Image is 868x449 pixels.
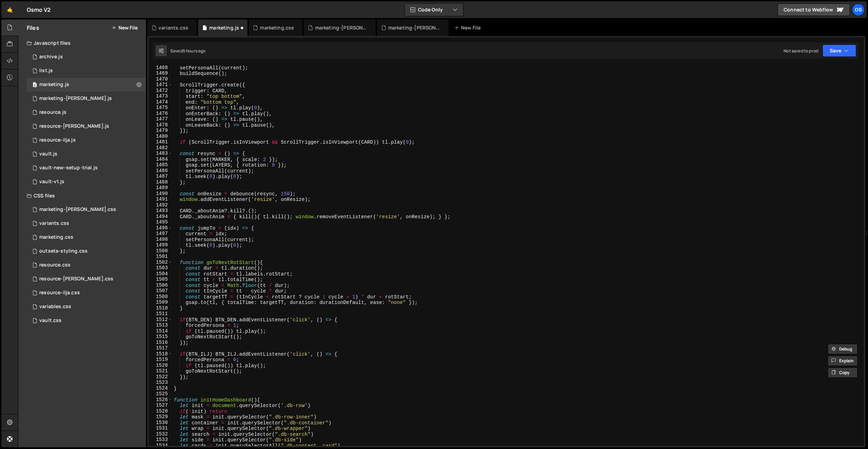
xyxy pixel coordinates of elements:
[149,282,172,288] div: 1506
[149,99,172,105] div: 1474
[149,437,172,443] div: 1533
[149,116,172,122] div: 1477
[39,220,69,227] div: variants.css
[39,234,73,240] div: marketing.css
[149,134,172,139] div: 1480
[149,420,172,426] div: 1530
[149,202,172,208] div: 1492
[149,351,172,357] div: 1518
[149,65,172,71] div: 1468
[149,242,172,248] div: 1499
[149,340,172,346] div: 1516
[39,276,113,282] div: resource-[PERSON_NAME].css
[39,206,116,213] div: marketing-[PERSON_NAME].css
[149,173,172,179] div: 1487
[27,133,146,147] div: 16596/46195.js
[27,314,146,328] div: 16596/45153.css
[27,147,146,161] div: 16596/45133.js
[149,380,172,386] div: 1523
[149,145,172,151] div: 1482
[149,88,172,94] div: 1472
[27,175,146,189] div: 16596/45132.js
[27,24,39,32] h2: Files
[405,3,463,16] button: Code Only
[149,260,172,265] div: 1502
[149,397,172,403] div: 1526
[149,151,172,156] div: 1483
[149,443,172,449] div: 1534
[39,262,71,268] div: resource.css
[149,237,172,243] div: 1498
[39,304,71,310] div: variables.css
[149,179,172,185] div: 1488
[39,137,76,143] div: resource-ilja.js
[149,408,172,414] div: 1528
[39,82,69,88] div: marketing.js
[149,265,172,271] div: 1503
[149,254,172,260] div: 1501
[388,24,440,31] div: marketing-[PERSON_NAME].js
[33,83,37,88] span: 0
[39,317,62,324] div: vault.css
[149,374,172,380] div: 1522
[149,196,172,202] div: 1491
[149,322,172,328] div: 1513
[149,225,172,231] div: 1496
[149,357,172,363] div: 1519
[149,70,172,76] div: 1469
[149,345,172,351] div: 1517
[149,299,172,305] div: 1509
[209,24,239,31] div: marketing.js
[27,258,146,272] div: 16596/46199.css
[183,48,206,54] div: 5 hours ago
[149,368,172,374] div: 1521
[315,24,367,31] div: marketing-[PERSON_NAME].css
[27,244,146,258] div: 16596/45156.css
[27,161,146,175] div: 16596/45152.js
[149,111,172,117] div: 1476
[852,3,865,16] a: Os
[27,50,146,64] div: 16596/46210.js
[39,95,112,102] div: marketing-[PERSON_NAME].js
[1,1,18,18] a: 🤙
[149,122,172,128] div: 1478
[149,317,172,323] div: 1512
[27,92,146,105] div: 16596/45424.js
[149,305,172,311] div: 1510
[149,139,172,145] div: 1481
[149,277,172,282] div: 1505
[149,403,172,408] div: 1527
[828,367,858,378] button: Copy
[27,300,146,314] div: 16596/45154.css
[39,68,53,74] div: list.js
[822,44,856,57] button: Save
[149,219,172,225] div: 1495
[149,191,172,197] div: 1490
[149,425,172,431] div: 1531
[112,25,138,31] button: New File
[149,156,172,162] div: 1484
[39,54,63,60] div: archive.js
[39,248,88,254] div: outseta-styling.css
[39,165,98,171] div: vault-new-setup-trial.js
[784,48,818,54] div: Not saved to prod
[149,294,172,300] div: 1508
[149,248,172,254] div: 1500
[149,231,172,237] div: 1497
[149,208,172,214] div: 1493
[39,151,57,157] div: vault.js
[39,179,64,185] div: vault-v1.js
[149,431,172,437] div: 1532
[170,48,206,54] div: Saved
[149,328,172,334] div: 1514
[27,230,146,244] div: 16596/45446.css
[27,78,146,92] div: 16596/45422.js
[149,414,172,420] div: 1529
[27,105,146,119] div: 16596/46183.js
[27,203,146,217] div: 16596/46284.css
[149,214,172,220] div: 1494
[39,123,109,129] div: resource-[PERSON_NAME].js
[149,311,172,317] div: 1511
[828,344,858,354] button: Debug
